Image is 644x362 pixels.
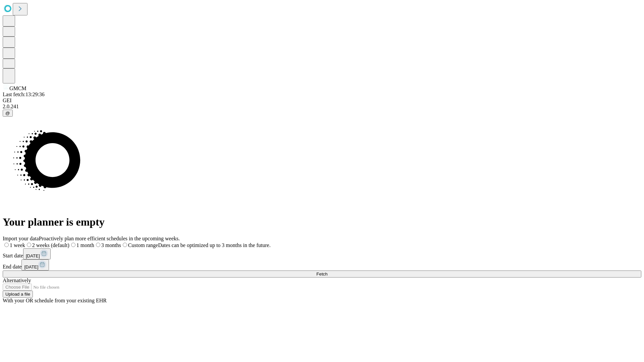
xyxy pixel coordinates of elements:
[3,216,641,228] h1: Your planner is empty
[3,248,641,259] div: Start date
[3,270,641,278] button: Fetch
[26,253,40,258] span: [DATE]
[101,242,121,248] span: 3 months
[158,242,270,248] span: Dates can be optimized up to 3 months in the future.
[96,243,100,247] input: 3 months
[3,298,107,303] span: With your OR schedule from your existing EHR
[3,291,33,298] button: Upload a file
[128,242,158,248] span: Custom range
[3,98,641,104] div: GEI
[9,85,26,91] span: GMCM
[4,243,9,247] input: 1 week
[3,110,13,117] button: @
[23,248,51,259] button: [DATE]
[5,111,10,116] span: @
[3,104,641,110] div: 2.0.241
[27,243,31,247] input: 2 weeks (default)
[10,242,25,248] span: 1 week
[24,264,38,269] span: [DATE]
[3,259,641,270] div: End date
[21,259,49,270] button: [DATE]
[76,242,94,248] span: 1 month
[39,236,180,241] span: Proactively plan more efficient schedules in the upcoming weeks.
[32,242,69,248] span: 2 weeks (default)
[123,243,127,247] input: Custom rangeDates can be optimized up to 3 months in the future.
[3,92,45,97] span: Last fetch: 13:29:36
[3,278,31,283] span: Alternatively
[71,243,75,247] input: 1 month
[3,236,39,241] span: Import your data
[316,271,327,277] span: Fetch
